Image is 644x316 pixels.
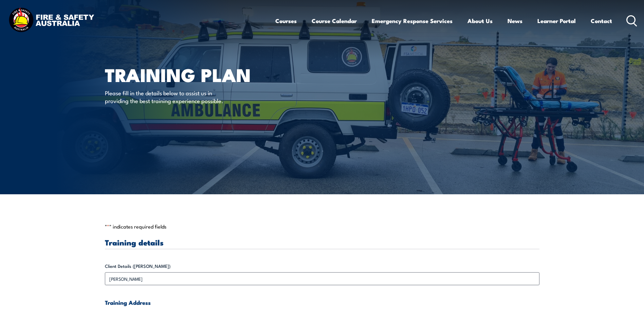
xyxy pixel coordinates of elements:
a: News [508,12,522,30]
a: About Us [467,12,493,30]
p: " " indicates required fields [105,223,539,230]
h3: Training details [105,238,539,246]
label: Client Details ([PERSON_NAME]) [105,263,539,270]
h1: Training plan [105,66,273,82]
p: Please fill in the details below to assist us in providing the best training experience possible. [105,89,229,105]
h4: Training Address [105,299,539,306]
a: Emergency Response Services [372,12,453,30]
a: Course Calendar [312,12,357,30]
a: Courses [275,12,297,30]
a: Contact [591,12,612,30]
a: Learner Portal [537,12,576,30]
